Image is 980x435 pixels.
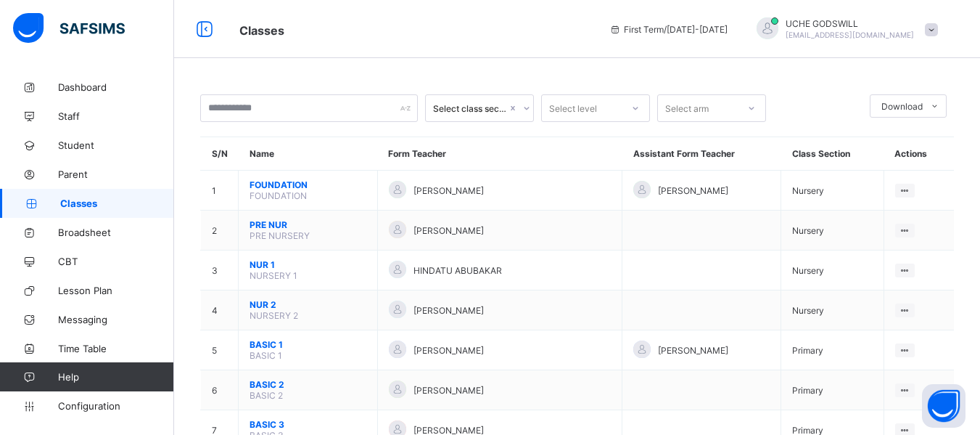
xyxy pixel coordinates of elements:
[413,265,502,276] span: HINDATU ABUBAKAR
[413,225,484,236] span: [PERSON_NAME]
[58,343,174,354] span: Time Table
[58,81,174,93] span: Dashboard
[201,211,239,251] td: 2
[60,198,174,209] span: Classes
[433,103,507,114] div: Select class section
[58,256,174,267] span: CBT
[549,94,597,122] div: Select level
[58,314,174,325] span: Messaging
[786,18,914,29] span: UCHE GODSWILL
[658,185,728,196] span: [PERSON_NAME]
[201,290,239,330] td: 4
[201,251,239,290] td: 3
[884,137,954,171] th: Actions
[658,345,728,356] span: [PERSON_NAME]
[250,379,366,390] span: BASIC 2
[58,227,174,238] span: Broadsheet
[201,330,239,370] td: 5
[250,310,298,321] span: NURSERY 2
[201,137,239,171] th: S/N
[742,17,945,41] div: UCHEGODSWILL
[250,270,297,281] span: NURSERY 1
[250,419,366,430] span: BASIC 3
[609,24,728,35] span: session/term information
[413,385,484,396] span: [PERSON_NAME]
[377,137,622,171] th: Form Teacher
[792,385,823,396] span: Primary
[881,101,923,112] span: Download
[250,230,310,241] span: PRE NURSERY
[413,345,484,356] span: [PERSON_NAME]
[922,384,965,428] button: Open asap
[58,168,174,180] span: Parent
[250,190,307,201] span: FOUNDATION
[792,345,823,356] span: Primary
[781,137,884,171] th: Class Section
[665,94,709,122] div: Select arm
[58,139,174,151] span: Student
[58,371,173,383] span: Help
[250,259,366,270] span: NUR 1
[792,225,824,236] span: Nursery
[792,185,824,196] span: Nursery
[239,23,284,38] span: Classes
[250,350,282,361] span: BASIC 1
[201,171,239,211] td: 1
[413,185,484,196] span: [PERSON_NAME]
[250,219,366,230] span: PRE NUR
[58,285,174,296] span: Lesson Plan
[413,305,484,316] span: [PERSON_NAME]
[786,31,914,39] span: [EMAIL_ADDRESS][DOMAIN_NAME]
[58,400,173,412] span: Configuration
[58,110,174,122] span: Staff
[792,305,824,316] span: Nursery
[250,179,366,190] span: FOUNDATION
[792,265,824,276] span: Nursery
[622,137,781,171] th: Assistant Form Teacher
[250,299,366,310] span: NUR 2
[13,13,125,44] img: safsims
[201,370,239,410] td: 6
[250,390,283,401] span: BASIC 2
[239,137,378,171] th: Name
[250,339,366,350] span: BASIC 1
